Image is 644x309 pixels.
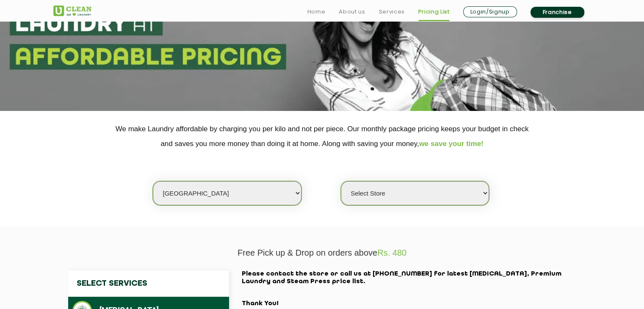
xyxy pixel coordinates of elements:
a: Login/Signup [463,6,517,17]
img: UClean Laundry and Dry Cleaning [53,6,91,16]
a: Home [307,7,326,17]
p: Free Pick up & Drop on orders above [53,248,591,258]
a: Pricing List [418,7,450,17]
p: We make Laundry affordable by charging you per kilo and not per piece. Our monthly package pricin... [53,121,591,151]
span: Rs. 480 [377,248,406,257]
h4: Select Services [68,270,229,297]
a: Franchise [531,7,584,18]
h2: Please contact the store or call us at [PHONE_NUMBER] for latest [MEDICAL_DATA], Premium Laundry ... [242,270,576,308]
span: we save your time! [419,140,484,148]
a: About us [339,7,365,17]
a: Services [379,7,404,17]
